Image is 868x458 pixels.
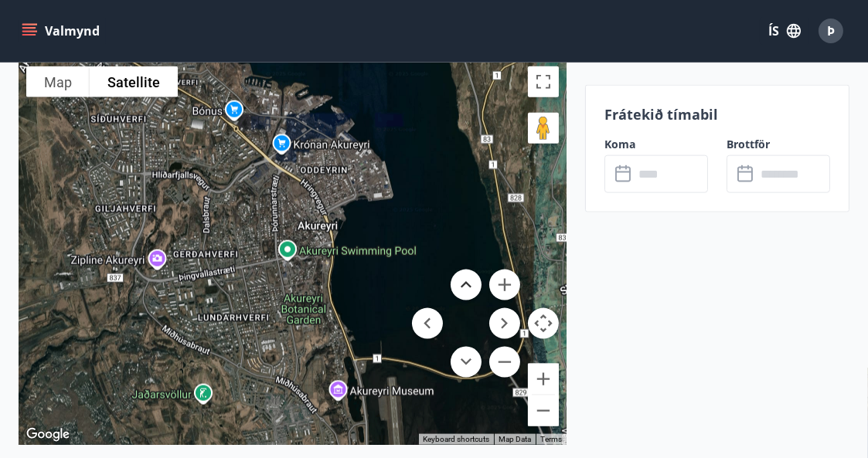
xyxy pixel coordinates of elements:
[26,66,90,97] button: Show street map
[528,395,559,426] button: Zoom out
[604,137,708,152] label: Koma
[423,434,489,445] button: Keyboard shortcuts
[90,66,178,97] button: Show satellite imagery
[827,22,835,39] span: Þ
[499,434,531,445] button: Map Data
[19,17,106,45] button: menu
[760,17,809,45] button: ÍS
[451,270,482,300] button: Move up
[528,66,559,97] button: Toggle fullscreen view
[540,435,562,443] a: Terms (opens in new tab)
[451,347,482,378] button: Move down
[528,308,559,339] button: Map camera controls
[604,104,830,124] p: Frátekið tímabil
[489,308,520,339] button: Move right
[489,347,520,378] button: Zoom out
[727,137,830,152] label: Brottför
[528,364,559,395] button: Zoom in
[812,12,849,49] button: Þ
[22,425,73,445] a: Open this area in Google Maps (opens a new window)
[528,113,559,144] button: Drag Pegman onto the map to open Street View
[412,308,443,339] button: Move left
[489,270,520,300] button: Zoom in
[22,425,73,445] img: Google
